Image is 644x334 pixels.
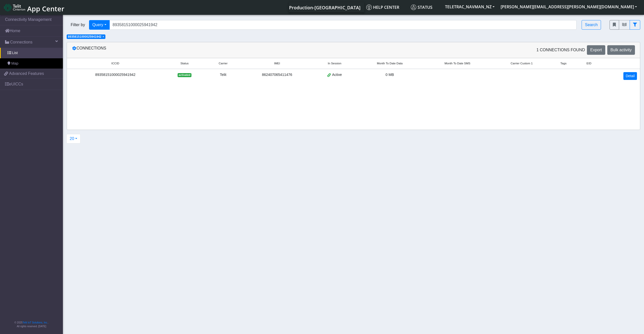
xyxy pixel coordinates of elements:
[180,61,189,66] span: Status
[178,73,191,77] span: activated
[445,61,470,66] span: Month To Date SMS
[244,72,310,78] div: 862407065411476
[68,35,101,38] span: 89358151000025941942
[4,4,25,12] img: logo-telit-cinterion-gw-new.png
[111,61,119,66] span: ICCID
[623,72,637,80] a: Detail
[4,2,64,13] a: App Center
[442,2,498,11] button: TELETRAC_NAVMAN_NZ
[10,39,32,45] span: Connections
[68,45,353,55] div: Connections
[366,5,399,10] span: Help center
[89,20,110,30] button: Query
[377,61,403,66] span: Month To Date Data
[289,5,360,11] span: Production-[GEOGRAPHIC_DATA]
[27,4,64,13] span: App Center
[208,72,238,78] div: Telit
[219,61,227,66] span: Carrier
[66,134,80,144] button: 20
[102,35,104,38] button: Close
[511,61,533,66] span: Carrier Custom 1
[67,22,89,28] span: Filter by
[9,71,44,77] span: Advanced Features
[23,321,48,324] a: Telit IoT Solutions, Inc.
[366,5,372,10] img: knowledge.svg
[536,47,585,53] span: 1 Connections found
[102,35,104,38] span: ×
[498,2,640,11] button: [PERSON_NAME][EMAIL_ADDRESS][PERSON_NAME][DOMAIN_NAME]
[411,5,432,10] span: Status
[610,20,640,30] div: fitlers menu
[12,50,18,56] span: List
[289,2,360,12] a: Your current platform instance
[11,61,18,66] span: Map
[109,20,577,30] input: Search...
[560,61,567,66] span: Tags
[611,48,632,52] span: Bulk activity
[70,72,161,78] div: 89358151000025941942
[332,72,342,78] span: Active
[587,45,605,55] button: Export
[274,61,280,66] span: IMEI
[411,5,416,10] img: status.svg
[582,20,601,30] button: Search
[590,48,602,52] span: Export
[364,2,409,12] a: Help center
[607,45,635,55] button: Bulk activity
[386,73,394,77] span: 0 MB
[587,61,591,66] span: EID
[328,61,341,66] span: In Session
[409,2,442,12] a: Status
